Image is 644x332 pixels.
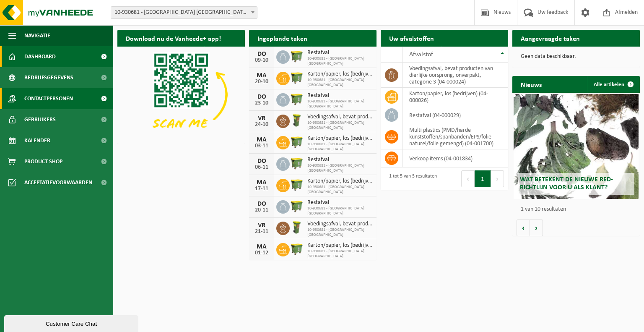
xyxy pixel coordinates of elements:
[521,207,636,212] p: 1 van 10 resultaten
[253,122,270,128] div: 24-10
[307,120,372,131] span: 10-930681 - [GEOGRAPHIC_DATA] [GEOGRAPHIC_DATA]
[253,51,270,58] div: DO
[307,163,372,173] span: 10-930681 - [GEOGRAPHIC_DATA] [GEOGRAPHIC_DATA]
[24,172,92,193] span: Acceptatievoorwaarden
[307,185,372,195] span: 10-930681 - [GEOGRAPHIC_DATA] [GEOGRAPHIC_DATA]
[587,76,639,93] a: Alle artikelen
[307,242,372,249] span: Karton/papier, los (bedrijven)
[290,220,304,235] img: WB-0060-HPE-GN-50
[111,6,257,19] span: 10-930681 - KÄRCHER CENTER OUDENAARDE - OUDENAARDE
[253,165,270,170] div: 06-11
[290,242,304,256] img: WB-1100-HPE-GN-50
[307,199,372,206] span: Restafval
[24,109,56,130] span: Gebruikers
[24,130,50,151] span: Kalender
[307,142,372,152] span: 10-930681 - [GEOGRAPHIC_DATA] [GEOGRAPHIC_DATA]
[512,76,550,92] h2: Nieuws
[307,99,372,109] span: 10-930681 - [GEOGRAPHIC_DATA] [GEOGRAPHIC_DATA]
[24,25,50,46] span: Navigatie
[290,135,304,149] img: WB-1100-HPE-GN-50
[517,220,530,236] button: Vorige
[307,71,372,78] span: Karton/papier, los (bedrijven)
[475,170,491,187] button: 1
[253,243,270,250] div: MA
[521,54,631,60] p: Geen data beschikbaar.
[253,250,270,256] div: 01-12
[307,114,372,120] span: Voedingsafval, bevat producten van dierlijke oorsprong, onverpakt, categorie 3
[403,124,508,149] td: multi plastics (PMD/harde kunststoffen/spanbanden/EPS/folie naturel/folie gemengd) (04-001700)
[24,88,73,109] span: Contactpersonen
[307,92,372,99] span: Restafval
[461,170,475,187] button: Previous
[307,157,372,163] span: Restafval
[307,221,372,227] span: Voedingsafval, bevat producten van dierlijke oorsprong, onverpakt, categorie 3
[253,79,270,85] div: 20-10
[381,30,442,46] h2: Uw afvalstoffen
[307,56,372,66] span: 10-930681 - [GEOGRAPHIC_DATA] [GEOGRAPHIC_DATA]
[117,47,245,142] img: Download de VHEPlus App
[253,72,270,79] div: MA
[307,249,372,259] span: 10-930681 - [GEOGRAPHIC_DATA] [GEOGRAPHIC_DATA]
[253,136,270,143] div: MA
[307,78,372,88] span: 10-930681 - [GEOGRAPHIC_DATA] [GEOGRAPHIC_DATA]
[290,113,304,128] img: WB-0060-HPE-GN-50
[253,158,270,165] div: DO
[253,94,270,100] div: DO
[403,63,508,88] td: voedingsafval, bevat producten van dierlijke oorsprong, onverpakt, categorie 3 (04-000024)
[111,7,257,18] span: 10-930681 - KÄRCHER CENTER OUDENAARDE - OUDENAARDE
[253,58,270,63] div: 09-10
[290,92,304,106] img: WB-1100-HPE-GN-50
[253,186,270,192] div: 17-11
[253,201,270,207] div: DO
[253,179,270,186] div: MA
[253,115,270,122] div: VR
[4,314,140,332] iframe: chat widget
[290,199,304,213] img: WB-1100-HPE-GN-50
[491,170,504,187] button: Next
[530,220,543,236] button: Volgende
[24,46,56,67] span: Dashboard
[520,176,613,191] span: Wat betekent de nieuwe RED-richtlijn voor u als klant?
[253,229,270,235] div: 21-11
[253,143,270,149] div: 03-11
[403,88,508,106] td: karton/papier, los (bedrijven) (04-000026)
[24,67,73,88] span: Bedrijfsgegevens
[307,50,372,56] span: Restafval
[403,106,508,124] td: restafval (04-000029)
[290,49,304,63] img: WB-1100-HPE-GN-50
[253,100,270,106] div: 23-10
[514,94,639,199] a: Wat betekent de nieuwe RED-richtlijn voor u als klant?
[307,206,372,216] span: 10-930681 - [GEOGRAPHIC_DATA] [GEOGRAPHIC_DATA]
[253,222,270,229] div: VR
[290,71,304,85] img: WB-1100-HPE-GN-50
[512,30,588,46] h2: Aangevraagde taken
[403,149,508,167] td: verkoop items (04-001834)
[307,227,372,238] span: 10-930681 - [GEOGRAPHIC_DATA] [GEOGRAPHIC_DATA]
[307,135,372,142] span: Karton/papier, los (bedrijven)
[409,51,433,58] span: Afvalstof
[117,30,229,46] h2: Download nu de Vanheede+ app!
[385,170,437,188] div: 1 tot 5 van 5 resultaten
[290,156,304,170] img: WB-1100-HPE-GN-50
[249,30,316,46] h2: Ingeplande taken
[253,207,270,213] div: 20-11
[307,178,372,185] span: Karton/papier, los (bedrijven)
[24,151,62,172] span: Product Shop
[290,178,304,192] img: WB-1100-HPE-GN-50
